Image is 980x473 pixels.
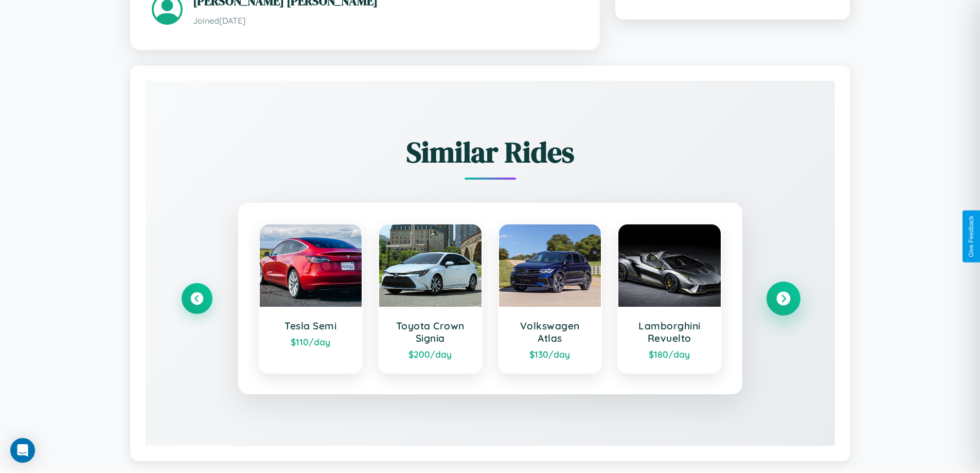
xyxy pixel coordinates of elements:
a: Tesla Semi$110/day [259,223,363,374]
a: Volkswagen Atlas$130/day [498,223,602,374]
a: Toyota Crown Signia$200/day [378,223,483,374]
h3: Tesla Semi [270,320,352,332]
h3: Volkswagen Atlas [509,320,591,344]
div: $ 200 /day [389,348,471,360]
p: Joined [DATE] [193,13,578,28]
h2: Similar Rides [182,132,799,172]
div: Open Intercom Messenger [10,438,35,463]
div: $ 110 /day [270,336,352,347]
h3: Lamborghini Revuelto [629,320,710,344]
div: $ 130 /day [509,348,591,360]
div: $ 180 /day [629,348,710,360]
h3: Toyota Crown Signia [389,320,471,344]
div: Give Feedback [968,216,975,257]
a: Lamborghini Revuelto$180/day [617,223,722,374]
